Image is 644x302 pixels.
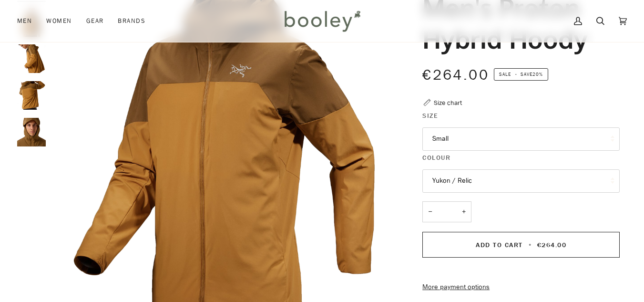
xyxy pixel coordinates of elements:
span: €264.00 [537,240,567,250]
span: Size [422,111,438,121]
button: + [456,201,471,223]
button: − [422,201,438,223]
span: Women [46,16,72,26]
img: Arc'teryx Men's Proton Hybrid Hoody - Booley Galway [17,81,46,110]
span: • [526,240,535,250]
span: Gear [86,16,104,26]
em: • [512,71,520,78]
span: Sale [499,71,511,78]
button: Add to Cart • €264.00 [422,232,620,258]
span: Add to Cart [476,240,523,250]
img: Arc'teryx Men's Proton Hybrid Hoody - Booley Galway [17,44,46,73]
span: 20% [532,71,543,78]
span: €264.00 [422,65,489,85]
span: Men [17,16,32,26]
span: Colour [422,153,450,163]
a: More payment options [422,282,620,292]
span: Save [494,68,548,81]
button: Small [422,127,620,151]
img: Arc'teryx Men's Proton Hybrid Hoody - Booley Galway [17,118,46,146]
img: Booley [280,7,364,35]
input: Quantity [422,201,471,223]
div: Size chart [434,98,462,108]
span: Brands [118,16,145,26]
button: Yukon / Relic [422,169,620,193]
